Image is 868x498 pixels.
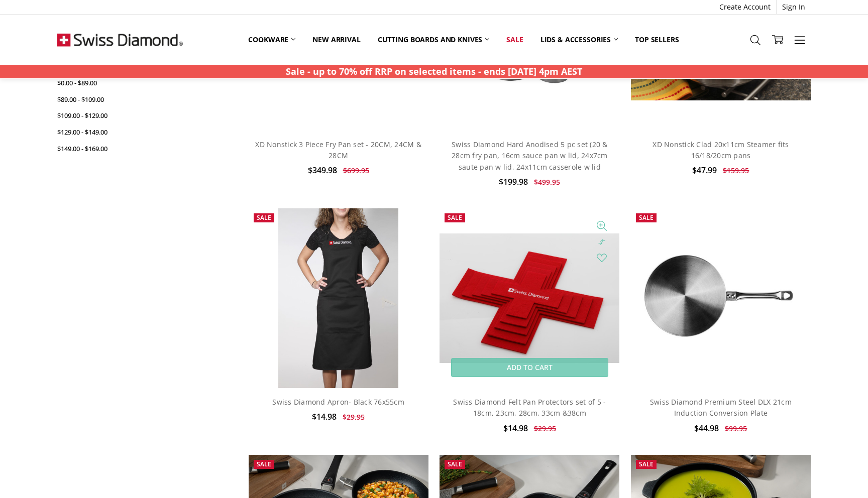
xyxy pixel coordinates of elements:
[534,424,556,433] span: $29.95
[278,208,398,388] img: Swiss Diamond Apron- Black 76x55cm
[631,208,811,388] img: Swiss Diamond Premium Steel DLX 21cm Induction Conversion Plate
[257,213,271,222] span: Sale
[369,29,498,51] a: Cutting boards and knives
[57,107,209,124] a: $109.00 - $129.00
[57,91,209,108] a: $89.00 - $109.00
[240,29,304,51] a: Cookware
[272,397,404,407] a: Swiss Diamond Apron- Black 76x55cm
[440,208,619,388] a: Swiss Diamond Felt Pan Protectors set of 5 - 18cm, 23cm, 28cm, 33cm &38cm
[692,165,717,176] span: $47.99
[694,423,719,434] span: $44.98
[626,29,687,51] a: Top Sellers
[343,166,369,175] span: $699.95
[255,140,421,160] a: XD Nonstick 3 Piece Fry Pan set - 20CM, 24CM & 28CM
[57,141,209,157] a: $149.00 - $169.00
[503,423,528,434] span: $14.98
[453,397,606,418] a: Swiss Diamond Felt Pan Protectors set of 5 - 18cm, 23cm, 28cm, 33cm &38cm
[286,65,582,77] strong: Sale - up to 70% off RRP on selected items - ends [DATE] 4pm AEST
[452,140,608,172] a: Swiss Diamond Hard Anodised 5 pc set (20 & 28cm fry pan, 16cm sauce pan w lid, 24x7cm saute pan w...
[448,460,462,468] span: Sale
[534,177,560,187] span: $499.95
[57,15,183,65] img: Free Shipping On Every Order
[257,460,271,468] span: Sale
[312,411,337,422] span: $14.98
[308,165,337,176] span: $349.98
[639,213,654,222] span: Sale
[57,75,209,91] a: $0.00 - $89.00
[343,412,365,422] span: $29.95
[448,213,462,222] span: Sale
[304,29,369,51] a: New arrival
[723,166,749,175] span: $159.95
[532,29,626,51] a: Lids & Accessories
[249,208,428,388] a: Swiss Diamond Apron- Black 76x55cm
[639,460,654,468] span: Sale
[499,176,528,187] span: $199.98
[440,233,619,363] img: Swiss Diamond Felt Pan Protectors set of 5 - 18cm, 23cm, 28cm, 33cm &38cm
[725,424,747,433] span: $99.95
[653,140,789,160] a: XD Nonstick Clad 20x11cm Steamer fits 16/18/20cm pans
[650,397,792,418] a: Swiss Diamond Premium Steel DLX 21cm Induction Conversion Plate
[451,358,608,377] a: Add to Cart
[498,29,531,51] a: Sale
[57,124,209,141] a: $129.00 - $149.00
